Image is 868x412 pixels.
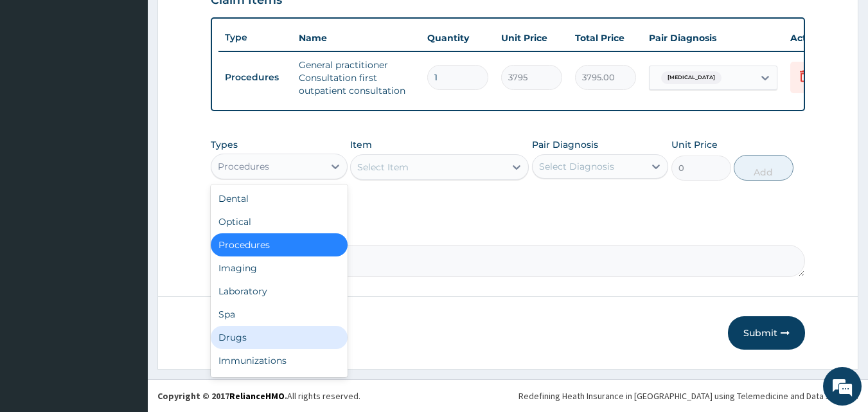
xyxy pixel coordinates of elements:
[518,390,858,402] div: Redefining Heath Insurance in [GEOGRAPHIC_DATA] using Telemedicine and Data Science!
[211,303,348,326] div: Spa
[148,379,868,412] footer: All rights reserved.
[211,326,348,349] div: Drugs
[661,71,722,84] span: [MEDICAL_DATA]
[734,155,793,181] button: Add
[211,372,348,395] div: Others
[642,25,784,51] th: Pair Diagnosis
[211,233,348,256] div: Procedures
[211,210,348,233] div: Optical
[211,256,348,280] div: Imaging
[569,25,642,51] th: Total Price
[75,124,177,254] span: We're online!
[495,25,569,51] th: Unit Price
[539,160,614,173] div: Select Diagnosis
[218,26,292,49] th: Type
[211,187,348,210] div: Dental
[357,161,409,174] div: Select Item
[728,316,805,350] button: Submit
[157,390,287,402] strong: Copyright © 2017 .
[211,349,348,372] div: Immunizations
[292,52,421,103] td: General practitioner Consultation first outpatient consultation
[218,66,292,89] td: Procedures
[784,25,848,51] th: Actions
[211,280,348,303] div: Laboratory
[292,25,421,51] th: Name
[6,275,245,320] textarea: Type your message and hit 'Enter'
[218,160,269,173] div: Procedures
[532,138,598,151] label: Pair Diagnosis
[350,138,372,151] label: Item
[671,138,718,151] label: Unit Price
[211,227,806,238] label: Comment
[24,64,52,96] img: d_794563401_company_1708531726252_794563401
[421,25,495,51] th: Quantity
[211,6,242,37] div: Minimize live chat window
[67,72,216,89] div: Chat with us now
[211,139,238,150] label: Types
[229,390,285,402] a: RelianceHMO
